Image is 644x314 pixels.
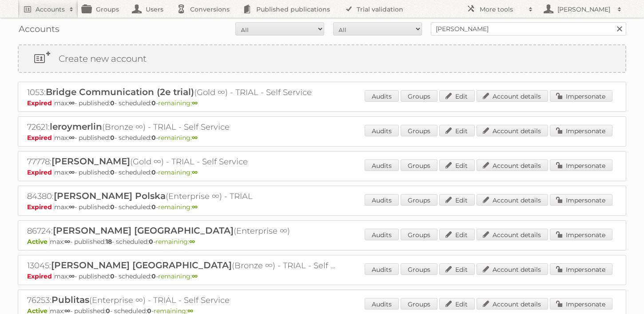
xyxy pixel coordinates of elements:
[46,87,194,97] span: Bridge Communication (2e trial)
[110,134,115,142] strong: 0
[365,263,399,275] a: Audits
[106,238,112,246] strong: 18
[365,125,399,136] a: Audits
[27,168,617,176] p: max: - published: - scheduled: -
[439,263,475,275] a: Edit
[480,5,524,14] h2: More tools
[477,298,548,310] a: Account details
[149,238,153,246] strong: 0
[439,125,475,136] a: Edit
[27,225,338,237] h2: 86724: (Enterprise ∞)
[189,238,195,246] strong: ∞
[365,90,399,102] a: Audits
[69,203,75,211] strong: ∞
[401,90,437,102] a: Groups
[192,272,198,280] strong: ∞
[27,87,338,98] h2: 1053: (Gold ∞) - TRIAL - Self Service
[439,298,475,310] a: Edit
[27,134,54,142] span: Expired
[151,134,156,142] strong: 0
[365,159,399,171] a: Audits
[110,272,115,280] strong: 0
[27,168,54,176] span: Expired
[365,298,399,310] a: Audits
[27,191,338,202] h2: 84380: (Enterprise ∞) - TRIAL
[151,272,156,280] strong: 0
[151,99,156,107] strong: 0
[69,99,75,107] strong: ∞
[550,194,612,206] a: Impersonate
[27,272,617,280] p: max: - published: - scheduled: -
[27,99,54,107] span: Expired
[27,260,338,271] h2: 13045: (Bronze ∞) - TRIAL - Self Service
[158,203,198,211] span: remaining:
[53,225,234,236] span: [PERSON_NAME] [GEOGRAPHIC_DATA]
[54,191,166,201] span: [PERSON_NAME] Polska
[401,298,437,310] a: Groups
[158,134,198,142] span: remaining:
[69,272,75,280] strong: ∞
[365,194,399,206] a: Audits
[151,203,156,211] strong: 0
[439,229,475,240] a: Edit
[477,229,548,240] a: Account details
[158,272,198,280] span: remaining:
[27,203,617,211] p: max: - published: - scheduled: -
[19,45,625,72] a: Create new account
[158,168,198,176] span: remaining:
[27,238,50,246] span: Active
[192,203,198,211] strong: ∞
[110,99,115,107] strong: 0
[158,99,198,107] span: remaining:
[27,272,54,280] span: Expired
[27,238,617,246] p: max: - published: - scheduled: -
[550,125,612,136] a: Impersonate
[477,194,548,206] a: Account details
[27,203,54,211] span: Expired
[477,125,548,136] a: Account details
[439,159,475,171] a: Edit
[439,194,475,206] a: Edit
[550,90,612,102] a: Impersonate
[477,90,548,102] a: Account details
[27,294,338,306] h2: 76253: (Enterprise ∞) - TRIAL - Self Service
[550,229,612,240] a: Impersonate
[27,121,338,133] h2: 72621: (Bronze ∞) - TRIAL - Self Service
[192,134,198,142] strong: ∞
[155,238,195,246] span: remaining:
[550,159,612,171] a: Impersonate
[365,229,399,240] a: Audits
[192,99,198,107] strong: ∞
[110,203,115,211] strong: 0
[52,156,130,167] span: [PERSON_NAME]
[151,168,156,176] strong: 0
[401,159,437,171] a: Groups
[110,168,115,176] strong: 0
[51,260,232,270] span: [PERSON_NAME] [GEOGRAPHIC_DATA]
[477,159,548,171] a: Account details
[401,125,437,136] a: Groups
[401,263,437,275] a: Groups
[401,229,437,240] a: Groups
[27,99,617,107] p: max: - published: - scheduled: -
[69,134,75,142] strong: ∞
[27,156,338,167] h2: 77778: (Gold ∞) - TRIAL - Self Service
[64,238,70,246] strong: ∞
[36,5,65,14] h2: Accounts
[27,134,617,142] p: max: - published: - scheduled: -
[69,168,75,176] strong: ∞
[50,121,102,132] span: leroymerlin
[550,263,612,275] a: Impersonate
[550,298,612,310] a: Impersonate
[401,194,437,206] a: Groups
[555,5,613,14] h2: [PERSON_NAME]
[192,168,198,176] strong: ∞
[439,90,475,102] a: Edit
[477,263,548,275] a: Account details
[52,294,89,305] span: Publitas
